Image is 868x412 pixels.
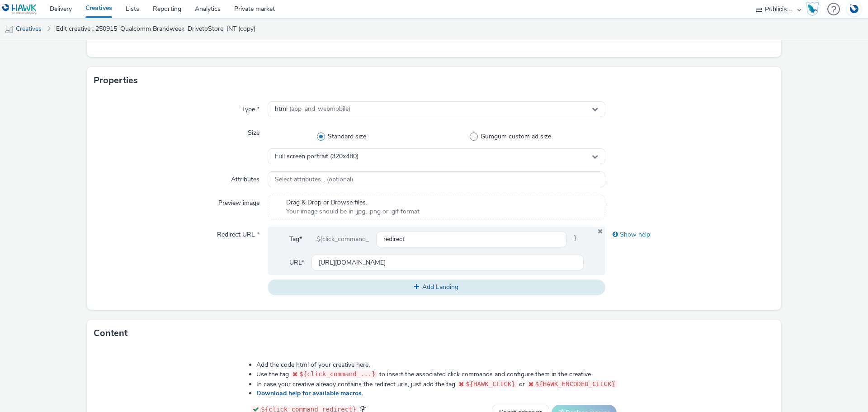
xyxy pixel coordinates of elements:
input: url... [311,255,584,270]
li: Use the tag to insert the associated click commands and configure them in the creative. [256,369,619,379]
a: Hawk Academy [806,2,823,16]
label: Redirect URL * [213,227,263,239]
span: ${HAWK_CLICK} [466,380,515,388]
a: Download help for available macros. [256,389,367,398]
label: Size [244,125,263,137]
span: } [567,231,584,247]
button: Add Landing [268,279,605,295]
span: Full screen portrait (320x480) [275,153,359,161]
span: ${click_command_...} [299,370,376,378]
span: Gumgum custom ad size [481,132,551,141]
div: ${click_command_ [309,231,376,247]
img: Hawk Academy [806,2,819,16]
label: Attributes [227,171,263,184]
span: (app_and_webmobile) [289,104,350,113]
img: undefined Logo [2,4,37,15]
h3: Content [94,327,127,340]
span: html [275,105,350,113]
label: Type * [238,101,263,114]
span: Select attributes... (optional) [275,176,353,184]
li: Add the code html of your creative here. [256,360,619,369]
div: Show help [605,227,774,243]
span: Add Landing [422,283,458,291]
label: Preview image [215,195,263,208]
span: ${HAWK_ENCODED_CLICK} [535,380,615,388]
span: Standard size [328,132,366,141]
h3: Properties [94,74,138,87]
span: Your image should be in .jpg, .png or .gif format [286,207,420,216]
a: Edit creative : 250915_Qualcomm Brandweek_DrivetoStore_INT (copy) [52,18,260,40]
li: In case your creative already contains the redirect urls, just add the tag or [256,379,619,389]
img: mobile [5,25,14,34]
span: Drag & Drop or Browse files. [286,198,420,207]
img: Account DE [847,2,861,17]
